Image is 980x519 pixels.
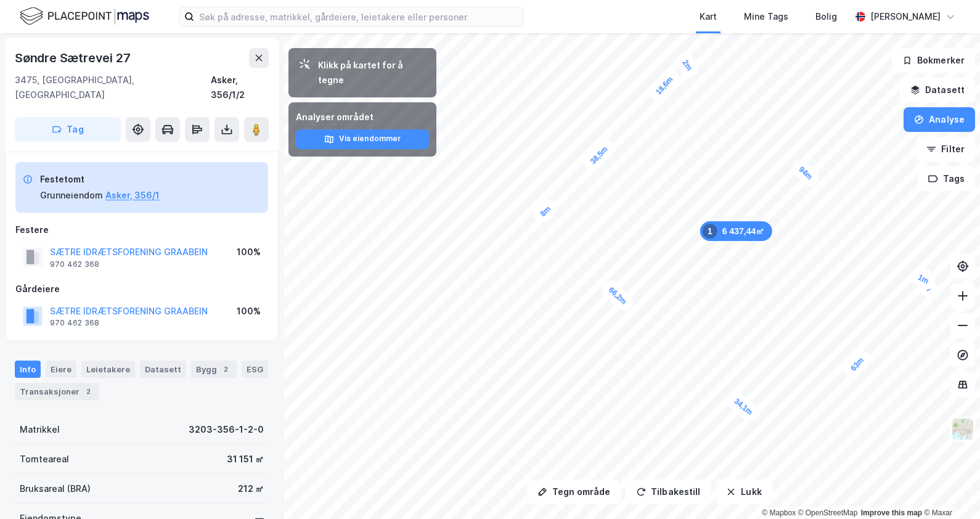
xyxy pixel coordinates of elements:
[700,9,717,24] div: Kart
[15,117,121,142] button: Tag
[40,188,103,203] div: Grunneiendom
[916,137,975,161] button: Filter
[527,480,621,504] button: Tegn område
[237,245,261,259] div: 100%
[700,221,772,241] div: Map marker
[918,460,980,519] div: Kontrollprogram for chat
[105,188,160,203] button: Asker, 356/1
[892,48,975,73] button: Bokmerker
[20,481,91,496] div: Bruksareal (BRA)
[673,50,701,81] div: Map marker
[716,480,772,504] button: Lukk
[211,73,269,102] div: Asker, 356/1/2
[15,361,41,378] div: Info
[242,361,268,378] div: ESG
[20,422,60,437] div: Matrikkel
[798,509,858,517] a: OpenStreetMap
[140,361,186,378] div: Datasett
[227,452,264,467] div: 31 151 ㎡
[50,318,99,328] div: 970 462 368
[861,509,922,517] a: Improve this map
[918,166,975,191] button: Tags
[598,277,637,314] div: Map marker
[908,266,939,293] div: Map marker
[841,348,874,381] div: Map marker
[237,304,261,319] div: 100%
[15,282,268,296] div: Gårdeiere
[46,361,76,378] div: Eiere
[870,9,941,24] div: [PERSON_NAME]
[15,223,268,237] div: Festere
[296,110,429,125] div: Analyser området
[918,460,980,519] iframe: Chat Widget
[219,363,232,375] div: 2
[724,389,763,425] div: Map marker
[951,417,974,441] img: Z
[762,509,796,517] a: Mapbox
[626,480,711,504] button: Tilbakestill
[40,172,160,187] div: Festetomt
[646,67,683,105] div: Map marker
[82,385,94,398] div: 2
[189,422,264,437] div: 3203-356-1-2-0
[20,6,149,27] img: logo.f888ab2527a4732fd821a326f86c7f29.svg
[296,129,429,149] button: Vis eiendommer
[904,107,975,132] button: Analyse
[191,361,237,378] div: Bygg
[50,259,99,269] div: 970 462 368
[15,383,99,400] div: Transaksjoner
[318,58,427,88] div: Klikk på kartet for å tegne
[744,9,788,24] div: Mine Tags
[815,9,837,24] div: Bolig
[15,48,133,68] div: Søndre Sætrevei 27
[703,224,717,239] div: 1
[789,157,822,189] div: Map marker
[531,196,561,226] div: Map marker
[581,136,618,174] div: Map marker
[81,361,135,378] div: Leietakere
[20,452,69,467] div: Tomteareal
[15,73,211,102] div: 3475, [GEOGRAPHIC_DATA], [GEOGRAPHIC_DATA]
[238,481,264,496] div: 212 ㎡
[900,78,975,102] button: Datasett
[194,7,523,26] input: Søk på adresse, matrikkel, gårdeiere, leietakere eller personer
